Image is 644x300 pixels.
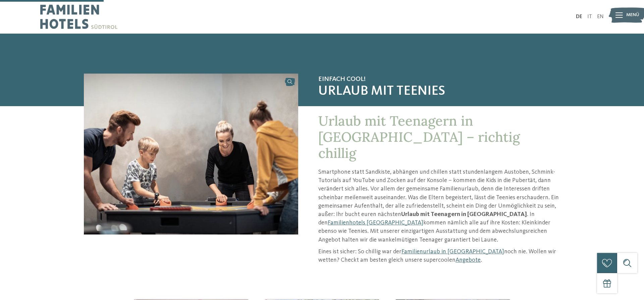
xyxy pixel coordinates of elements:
span: Einfach cool! [318,75,560,83]
a: EN [597,14,604,19]
span: Urlaub mit Teenagern in [GEOGRAPHIC_DATA] – richtig chillig [318,112,520,162]
span: Menü [626,12,639,18]
strong: Urlaub mit Teenagern in [GEOGRAPHIC_DATA] [401,211,527,217]
a: Angebote [455,257,481,263]
a: Familienhotels [GEOGRAPHIC_DATA] [328,220,423,226]
a: IT [587,14,592,19]
p: Eines ist sicher: So chillig war der noch nie. Wollen wir wetten? Checkt am besten gleich unsere ... [318,248,560,264]
a: DE [576,14,582,19]
a: Familienurlaub in [GEOGRAPHIC_DATA] [401,249,504,255]
img: Urlaub mit Teenagern in Südtirol geplant? [84,74,298,234]
p: Smartphone statt Sandkiste, abhängen und chillen statt stundenlangem Austoben, Schmink-Tutorials ... [318,168,560,244]
span: Urlaub mit Teenies [318,83,560,99]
